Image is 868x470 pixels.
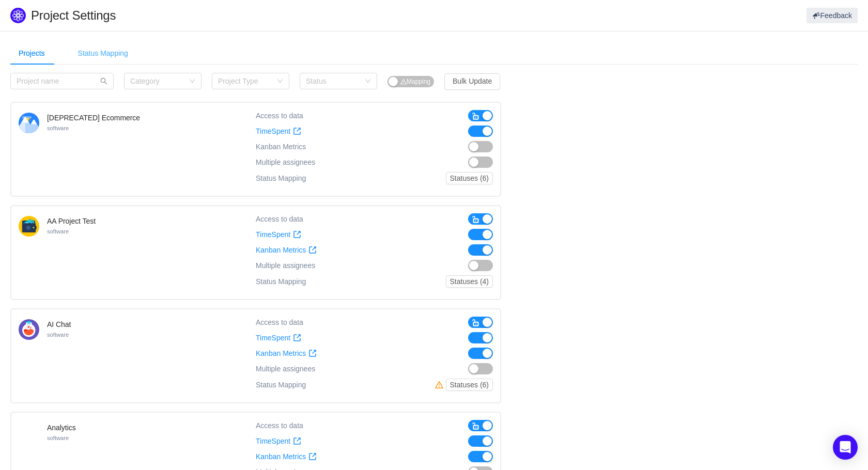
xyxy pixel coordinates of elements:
[189,78,195,85] i: icon: down
[256,452,306,461] span: Kanban Metrics
[435,381,446,389] i: icon: warning
[19,319,39,340] img: 12166
[444,73,500,90] button: Bulk Update
[256,317,303,328] div: Access to data
[256,261,315,270] span: Multiple assignees
[47,332,69,338] small: software
[306,76,360,86] div: Status
[256,334,290,342] span: TimeSpent
[256,437,301,446] a: TimeSpent
[256,172,306,184] div: Status Mapping
[256,349,306,358] span: Kanban Metrics
[10,42,53,65] div: Projects
[365,78,371,85] i: icon: down
[833,435,858,460] div: Open Intercom Messenger
[47,319,71,330] h4: AI Chat
[47,113,140,123] h4: [DEPRECATED] Ecommerce
[400,78,430,85] span: Mapping
[47,228,69,234] small: software
[256,334,301,342] a: TimeSpent
[218,76,272,86] div: Project Type
[47,435,69,441] small: software
[446,275,493,288] button: Statuses (4)
[19,422,39,443] img: 12266
[256,127,290,136] span: TimeSpent
[256,275,306,288] div: Status Mapping
[47,216,96,226] h4: AA Project Test
[19,113,39,133] img: 12159
[10,8,26,23] img: Quantify
[256,110,303,121] div: Access to data
[10,73,114,89] input: Project name
[256,230,301,239] a: TimeSpent
[100,77,107,85] i: icon: search
[256,246,317,255] a: Kanban Metrics
[47,422,76,433] h4: Analytics
[256,365,315,373] span: Multiple assignees
[256,143,306,151] span: Kanban Metrics
[256,452,317,461] a: Kanban Metrics
[256,158,315,167] span: Multiple assignees
[256,437,290,446] span: TimeSpent
[256,379,306,391] div: Status Mapping
[256,420,303,431] div: Access to data
[256,213,303,225] div: Access to data
[130,76,184,86] div: Category
[256,349,317,358] a: Kanban Metrics
[400,79,407,85] i: icon: warning
[19,216,39,237] img: 12157
[277,78,283,85] i: icon: down
[256,127,301,136] a: TimeSpent
[446,172,493,184] button: Statuses (6)
[47,125,69,131] small: software
[70,42,136,65] div: Status Mapping
[807,8,858,23] button: Feedback
[256,230,290,239] span: TimeSpent
[446,379,493,391] button: Statuses (6)
[256,246,306,255] span: Kanban Metrics
[31,8,519,23] h1: Project Settings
